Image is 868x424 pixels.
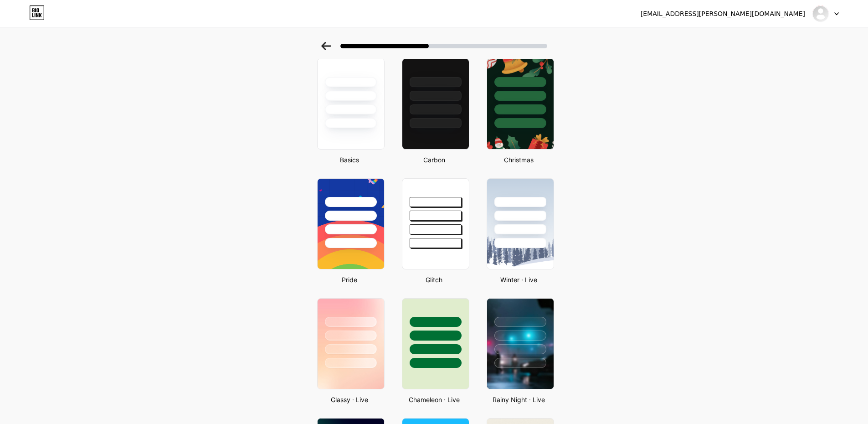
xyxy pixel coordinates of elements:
[314,155,385,165] div: Basics
[399,395,469,404] div: Chameleon · Live
[484,155,554,165] div: Christmas
[399,155,469,165] div: Carbon
[314,275,385,284] div: Pride
[484,395,554,404] div: Rainy Night · Live
[314,395,385,404] div: Glassy · Live
[399,275,469,284] div: Glitch
[484,275,554,284] div: Winter · Live
[641,9,805,19] div: [EMAIL_ADDRESS][PERSON_NAME][DOMAIN_NAME]
[812,5,829,22] img: Caitlyn Deigan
